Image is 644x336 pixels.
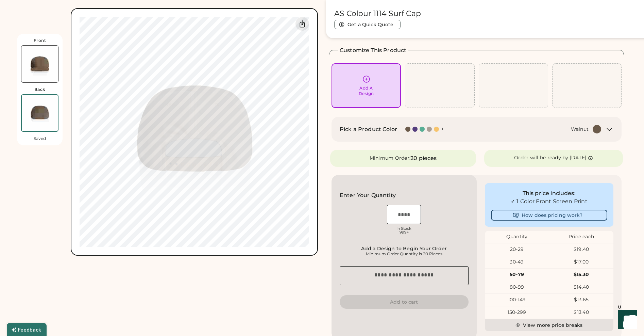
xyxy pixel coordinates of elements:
[570,155,587,161] div: [DATE]
[549,297,613,303] div: $13.65
[485,319,614,331] button: View more price breaks
[485,271,549,278] div: 50-79
[485,259,549,266] div: 30-49
[549,259,613,266] div: $17.00
[340,191,396,199] h2: Enter Your Quantity
[485,234,549,240] div: Quantity
[340,295,469,309] button: Add to cart
[549,284,613,291] div: $14.40
[387,227,421,234] div: In Stock 999+
[571,126,589,133] div: Walnut
[485,297,549,303] div: 100-149
[34,87,46,92] div: Back
[514,155,569,161] div: Order will be ready by
[485,246,549,253] div: 20-29
[549,246,613,253] div: $19.40
[340,46,406,54] h2: Customize This Product
[342,251,467,257] div: Minimum Order Quantity is 20 Pieces
[34,38,46,43] div: Front
[359,85,374,96] div: Add A Design
[334,20,401,29] button: Get a Quick Quote
[21,46,58,82] img: AS Colour 1114 Walnut Front Thumbnail
[342,246,467,251] div: Add a Design to Begin Your Order
[491,189,608,197] div: This price includes:
[549,309,613,316] div: $13.40
[340,125,397,133] h2: Pick a Product Color
[549,234,613,240] div: Price each
[491,197,608,206] div: ✓ 1 Color Front Screen Print
[410,154,437,162] div: 20 pieces
[334,9,421,18] h1: AS Colour 1114 Surf Cap
[441,125,444,133] div: +
[549,271,613,278] div: $15.30
[485,284,549,291] div: 80-99
[612,305,641,335] iframe: Front Chat
[22,95,58,131] img: AS Colour 1114 Walnut Back Thumbnail
[491,210,608,221] button: How does pricing work?
[370,155,411,162] div: Minimum Order:
[485,309,549,316] div: 150-299
[295,17,309,31] div: Download Back Mockup
[34,136,46,141] div: Saved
